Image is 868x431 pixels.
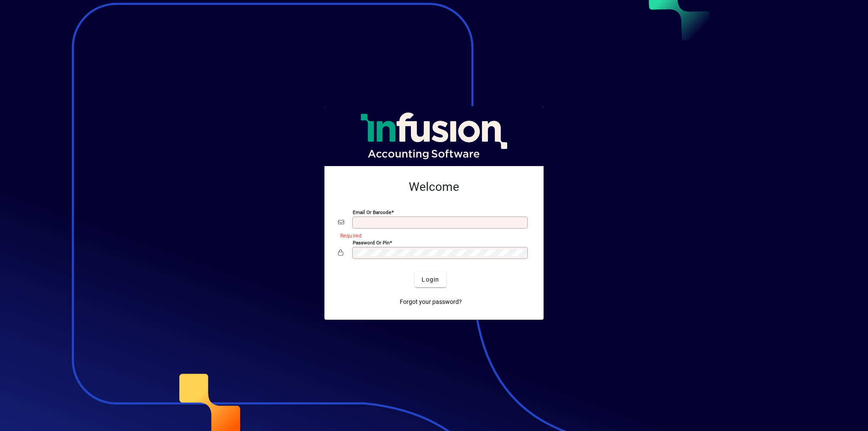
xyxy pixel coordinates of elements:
mat-label: Password or Pin [353,240,389,246]
span: Forgot your password? [400,297,462,306]
button: Login [415,272,446,287]
mat-error: Required [340,231,523,240]
a: Forgot your password? [396,294,465,309]
mat-label: Email or Barcode [353,209,391,215]
h2: Welcome [338,180,530,194]
span: Login [422,275,439,284]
